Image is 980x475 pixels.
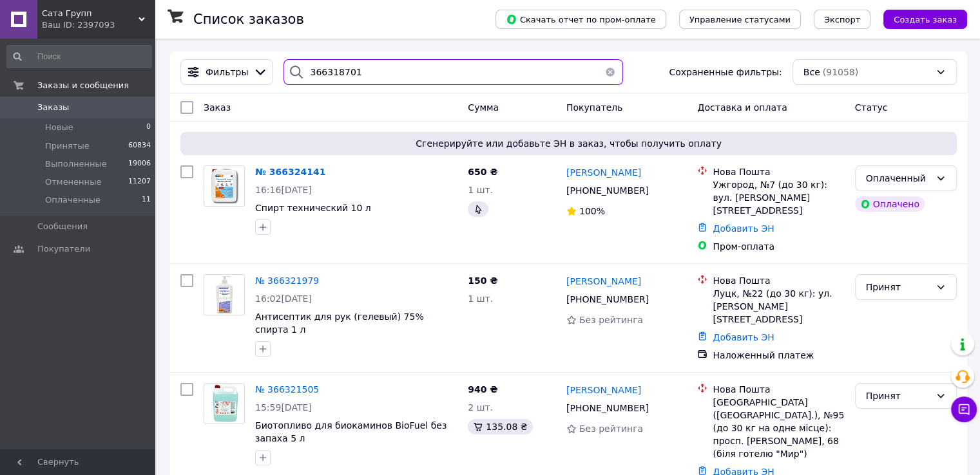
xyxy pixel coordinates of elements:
button: Скачать отчет по пром-оплате [495,10,666,29]
span: Покупатель [566,102,623,113]
a: Фото товару [204,274,245,315]
span: Статус [855,102,888,113]
span: 1 шт. [468,293,493,304]
span: 2 шт. [468,402,493,413]
a: Биотопливо для биокаминов BioFuel без запаха 5 л [255,420,447,443]
div: [GEOGRAPHIC_DATA] ([GEOGRAPHIC_DATA].), №95 (до 30 кг на одне місце): просп. [PERSON_NAME], 68 (б... [713,396,844,460]
img: Фото товару [204,166,244,206]
img: Фото товару [206,384,243,424]
span: (91058) [823,67,858,77]
button: Чат с покупателем [951,396,977,422]
div: Оплачено [855,196,925,212]
span: 60834 [128,140,151,152]
a: Создать заказ [870,14,967,24]
span: Новые [45,122,73,133]
span: 16:16[DATE] [255,185,312,195]
span: Создать заказ [894,15,957,24]
button: Экспорт [814,10,870,29]
a: № 366321979 [255,275,319,286]
span: [PERSON_NAME] [566,276,641,286]
input: Поиск по номеру заказа, ФИО покупателя, номеру телефона, Email, номеру накладной [283,59,623,85]
div: Нова Пошта [713,274,844,287]
span: Покупатели [37,243,90,255]
span: 650 ₴ [468,167,497,177]
span: 940 ₴ [468,384,497,395]
button: Управление статусами [679,10,801,29]
a: Антисептик для рук (гелевый) 75% спирта 1 л [255,312,424,335]
span: 100% [579,206,605,216]
input: Поиск [6,45,152,68]
div: 135.08 ₴ [468,419,532,434]
img: Фото товару [204,275,244,315]
a: [PERSON_NAME] [566,166,641,179]
span: 0 [146,122,151,133]
span: Без рейтинга [579,315,643,325]
h1: Список заказов [193,12,304,27]
a: № 366324141 [255,167,325,177]
span: Фильтры [206,66,248,79]
div: Ужгород, №7 (до 30 кг): вул. [PERSON_NAME][STREET_ADDRESS] [713,178,844,217]
span: Сумма [468,102,499,113]
div: Пром-оплата [713,240,844,253]
button: Очистить [597,59,623,85]
a: Фото товару [204,165,245,207]
span: Заказы [37,102,69,113]
span: Оплаченные [45,194,101,206]
div: Принят [866,280,930,294]
span: 150 ₴ [468,275,497,286]
a: [PERSON_NAME] [566,275,641,288]
span: Доставка и оплата [697,102,787,113]
span: 1 шт. [468,185,493,195]
span: 11 [142,194,151,206]
a: [PERSON_NAME] [566,384,641,396]
a: Фото товару [204,383,245,424]
span: [PHONE_NUMBER] [566,403,649,413]
div: Нова Пошта [713,165,844,178]
div: Ваш ID: 2397093 [42,19,155,31]
span: Все [803,66,820,79]
span: Отмененные [45,176,101,188]
span: 19006 [128,158,151,170]
a: № 366321505 [255,384,319,395]
div: Нова Пошта [713,383,844,396]
span: [PERSON_NAME] [566,167,641,178]
a: Спирт технический 10 л [255,203,371,213]
span: Выполненные [45,158,107,170]
span: Управление статусами [689,15,791,24]
span: Заказ [204,102,231,113]
button: Создать заказ [883,10,967,29]
span: Сохраненные фильтры: [669,66,782,79]
span: 15:59[DATE] [255,402,312,413]
span: [PERSON_NAME] [566,385,641,395]
span: Без рейтинга [579,424,643,434]
a: Добавить ЭН [713,332,774,342]
a: Добавить ЭН [713,223,774,234]
div: Луцк, №22 (до 30 кг): ул. [PERSON_NAME][STREET_ADDRESS] [713,287,844,326]
span: Заказы и сообщения [37,80,129,91]
span: Сата Групп [42,8,139,19]
span: 16:02[DATE] [255,293,312,304]
span: 11207 [128,176,151,188]
span: [PHONE_NUMBER] [566,185,649,196]
span: Сообщения [37,221,88,232]
span: Сгенерируйте или добавьте ЭН в заказ, чтобы получить оплату [186,137,952,150]
div: Принят [866,389,930,403]
span: Принятые [45,140,90,152]
span: [PHONE_NUMBER] [566,294,649,304]
span: Экспорт [824,15,860,24]
div: Оплаченный [866,171,930,185]
div: Наложенный платеж [713,349,844,362]
span: Скачать отчет по пром-оплате [506,14,656,25]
